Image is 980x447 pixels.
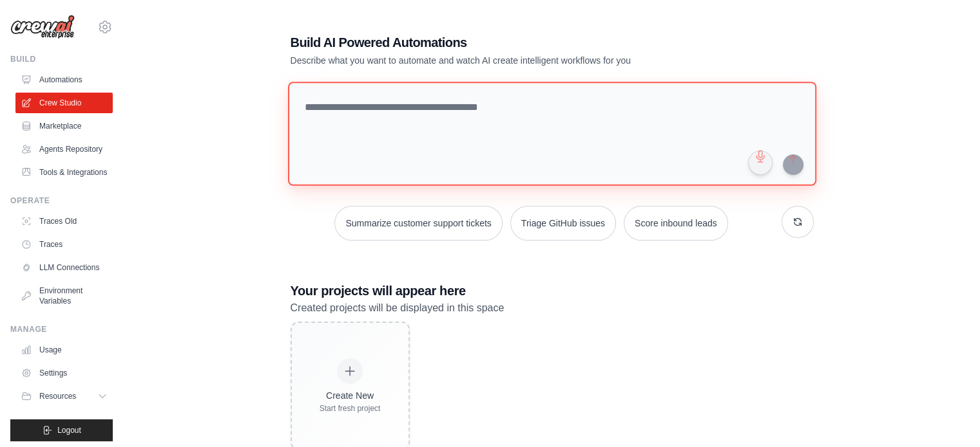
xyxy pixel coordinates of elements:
[15,139,113,160] a: Agents Repository
[15,363,113,383] a: Settings
[15,234,113,255] a: Traces
[782,206,814,238] button: Get new suggestions
[334,206,502,241] button: Summarize customer support tickets
[15,257,113,278] a: LLM Connections
[39,391,76,401] span: Resources
[15,280,113,311] a: Environment Variables
[10,419,113,441] button: Logout
[15,340,113,360] a: Usage
[291,300,814,316] p: Created projects will be displayed in this space
[291,282,814,300] h3: Your projects will appear here
[10,324,113,334] div: Manage
[748,151,773,175] button: Click to speak your automation idea
[320,403,381,414] div: Start fresh project
[10,54,113,64] div: Build
[624,206,728,241] button: Score inbound leads
[15,211,113,232] a: Traces Old
[10,196,113,206] div: Operate
[510,206,616,241] button: Triage GitHub issues
[15,386,113,406] button: Resources
[15,93,113,113] a: Crew Studio
[15,116,113,136] a: Marketplace
[320,389,381,402] div: Create New
[291,33,724,51] h1: Build AI Powered Automations
[15,162,113,183] a: Tools & Integrations
[15,69,113,90] a: Automations
[291,54,724,67] p: Describe what you want to automate and watch AI create intelligent workflows for you
[10,15,75,39] img: Logo
[57,425,81,435] span: Logout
